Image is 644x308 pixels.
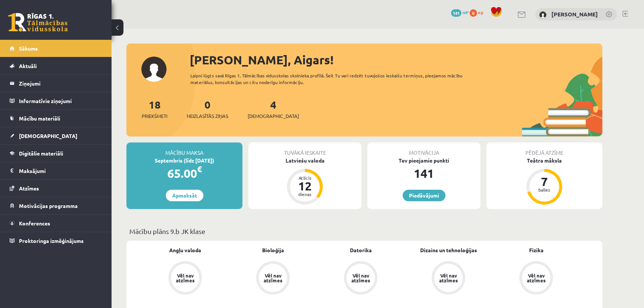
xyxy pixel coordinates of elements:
[10,180,102,197] a: Atzīmes
[470,9,477,17] span: 0
[367,157,480,164] div: Tev pieejamie punkti
[367,142,480,157] div: Motivācija
[190,51,602,69] div: [PERSON_NAME], Aigars!
[367,164,480,182] div: 141
[19,202,78,209] span: Motivācijas programma
[10,57,102,74] a: Aktuāli
[294,180,316,192] div: 12
[129,226,599,236] p: Mācību plāns 9.b JK klase
[248,112,299,120] span: [DEMOGRAPHIC_DATA]
[478,9,483,15] span: xp
[10,232,102,249] a: Proktoringa izmēģinājums
[463,9,468,15] span: mP
[405,261,492,296] a: Vēl nav atzīmes
[10,215,102,232] a: Konferences
[197,164,202,174] span: €
[10,145,102,162] a: Digitālie materiāli
[248,157,361,206] a: Latviešu valoda Atlicis 12 dienas
[420,246,477,254] a: Dizains un tehnoloģijas
[526,273,547,283] div: Vēl nav atzīmes
[533,176,556,187] div: 7
[248,98,299,120] a: 4[DEMOGRAPHIC_DATA]
[169,246,201,254] a: Angļu valoda
[317,261,405,296] a: Vēl nav atzīmes
[470,9,487,15] a: 0 xp
[263,273,283,283] div: Vēl nav atzīmes
[10,92,102,109] a: Informatīvie ziņojumi
[229,261,317,296] a: Vēl nav atzīmes
[551,10,598,18] a: [PERSON_NAME]
[142,112,167,120] span: Priekšmeti
[294,192,316,196] div: dienas
[451,9,468,15] a: 141 mP
[126,157,242,164] div: Septembris (līdz [DATE])
[187,112,228,120] span: Neizlasītās ziņas
[451,9,461,17] span: 141
[539,11,547,19] img: Aigars Laķis
[126,164,242,182] div: 65.00
[486,157,602,164] div: Teātra māksla
[166,190,203,201] a: Apmaksāt
[350,246,372,254] a: Datorika
[19,237,84,244] span: Proktoringa izmēģinājums
[142,98,167,120] a: 18Priekšmeti
[10,127,102,144] a: [DEMOGRAPHIC_DATA]
[141,261,229,296] a: Vēl nav atzīmes
[10,40,102,57] a: Sākums
[19,132,77,139] span: [DEMOGRAPHIC_DATA]
[486,142,602,157] div: Pēdējā atzīme
[187,98,228,120] a: 0Neizlasītās ziņas
[248,142,361,157] div: Tuvākā ieskaite
[19,150,63,157] span: Digitālie materiāli
[10,110,102,127] a: Mācību materiāli
[19,185,39,192] span: Atzīmes
[486,157,602,206] a: Teātra māksla 7 balles
[126,142,242,157] div: Mācību maksa
[294,176,316,180] div: Atlicis
[19,92,102,109] legend: Informatīvie ziņojumi
[492,261,580,296] a: Vēl nav atzīmes
[19,115,60,122] span: Mācību materiāli
[248,157,361,164] div: Latviešu valoda
[19,220,50,227] span: Konferences
[8,13,68,32] a: Rīgas 1. Tālmācības vidusskola
[262,246,284,254] a: Bioloģija
[19,62,37,69] span: Aktuāli
[175,273,196,283] div: Vēl nav atzīmes
[529,246,544,254] a: Fizika
[19,45,38,52] span: Sākums
[350,273,371,283] div: Vēl nav atzīmes
[19,75,102,92] legend: Ziņojumi
[533,187,556,192] div: balles
[10,162,102,179] a: Maksājumi
[190,72,476,86] div: Laipni lūgts savā Rīgas 1. Tālmācības vidusskolas skolnieka profilā. Šeit Tu vari redzēt tuvojošo...
[19,162,102,179] legend: Maksājumi
[438,273,459,283] div: Vēl nav atzīmes
[10,197,102,214] a: Motivācijas programma
[403,190,445,201] a: Piedāvājumi
[10,75,102,92] a: Ziņojumi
